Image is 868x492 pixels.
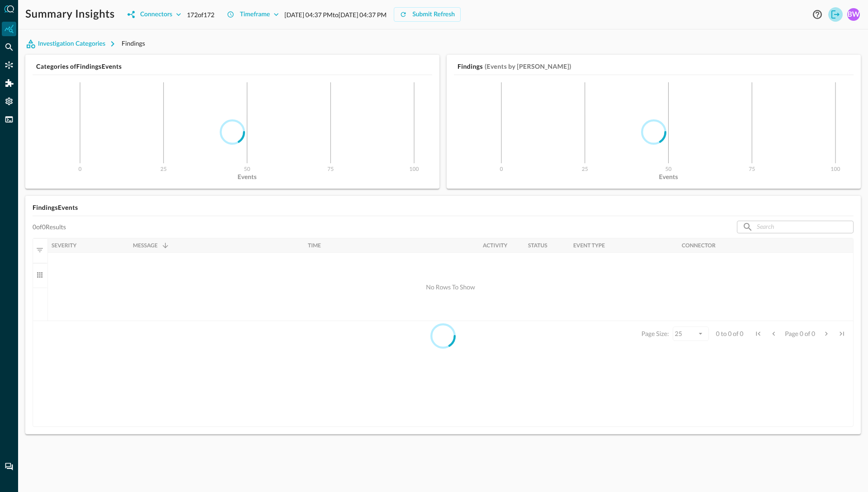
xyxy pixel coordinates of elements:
[33,223,66,231] p: 0 of 0 Results
[222,7,284,22] button: Timeframe
[458,62,483,71] h5: Findings
[36,62,432,71] h5: Categories of Findings Events
[810,7,825,22] button: Help
[2,459,16,474] div: Chat
[187,10,214,19] p: 172 of 172
[2,22,16,36] div: Summary Insights
[847,8,860,21] div: BW
[2,94,16,109] div: Settings
[284,10,387,19] p: Selected date/time range
[25,7,115,22] h1: Summary Insights
[757,218,833,235] input: Search
[33,203,854,212] h5: Findings Events
[2,58,16,72] div: Connectors
[2,76,17,90] div: Addons
[2,112,16,127] div: FSQL
[2,40,16,54] div: Federated Search
[394,7,461,22] button: Submit Refresh
[485,62,571,71] h5: (Events by [PERSON_NAME])
[122,39,145,47] span: Findings
[122,7,187,22] button: Connectors
[828,7,843,22] button: Logout
[25,37,122,51] button: Investigation Categories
